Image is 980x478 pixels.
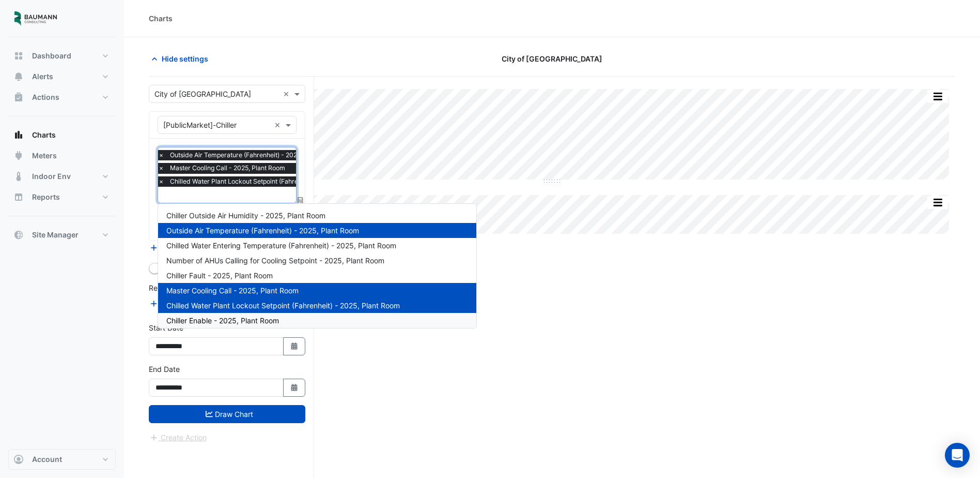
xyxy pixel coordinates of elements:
[149,13,173,24] div: Charts
[32,92,59,102] span: Actions
[149,322,183,333] label: Start Date
[8,449,116,470] button: Account
[167,176,375,187] span: Chilled Water Plant Lockout Setpoint (Fahrenheit) - 2025, Plant Room
[149,242,211,253] button: Add Equipment
[13,230,24,240] app-icon: Site Manager
[149,298,226,310] button: Add Reference Line
[166,241,396,250] span: Chilled Water Entering Temperature (Fahrenheit) - 2025, Plant Room
[8,145,116,166] button: Meters
[8,125,116,145] button: Charts
[157,176,166,187] span: ×
[149,364,180,375] label: End Date
[166,226,359,235] span: Outside Air Temperature (Fahrenheit) - 2025, Plant Room
[32,454,62,465] span: Account
[12,8,59,29] img: Company Logo
[13,151,24,161] app-icon: Meters
[8,46,116,66] button: Dashboard
[13,130,24,140] app-icon: Charts
[32,192,60,202] span: Reports
[290,342,299,351] fa-icon: Select Date
[162,53,208,64] span: Hide settings
[283,88,292,99] span: Clear
[32,130,56,140] span: Charts
[166,211,325,220] span: Chiller Outside Air Humidity - 2025, Plant Room
[149,405,305,423] button: Draw Chart
[149,432,207,441] app-escalated-ticket-create-button: Please draw the charts first
[32,71,53,82] span: Alerts
[8,87,116,108] button: Actions
[502,53,602,64] span: City of [GEOGRAPHIC_DATA]
[945,443,970,468] div: Open Intercom Messenger
[166,301,400,310] span: Chilled Water Plant Lockout Setpoint (Fahrenheit) - 2025, Plant Room
[158,203,477,328] ng-dropdown-panel: Options list
[8,187,116,207] button: Reports
[927,196,948,209] button: More Options
[32,151,57,161] span: Meters
[149,282,203,293] label: Reference Lines
[166,271,273,280] span: Chiller Fault - 2025, Plant Room
[167,163,288,173] span: Master Cooling Call - 2025, Plant Room
[13,171,24,182] app-icon: Indoor Env
[167,150,340,160] span: Outside Air Temperature (Fahrenheit) - 2025, Plant Room
[166,256,384,265] span: Number of AHUs Calling for Cooling Setpoint - 2025, Plant Room
[8,225,116,245] button: Site Manager
[296,196,305,205] span: Choose Function
[166,316,279,325] span: Chiller Enable - 2025, Plant Room
[32,171,71,182] span: Indoor Env
[149,50,215,68] button: Hide settings
[290,383,299,392] fa-icon: Select Date
[8,66,116,87] button: Alerts
[13,71,24,82] app-icon: Alerts
[166,286,299,295] span: Master Cooling Call - 2025, Plant Room
[13,92,24,102] app-icon: Actions
[157,150,166,160] span: ×
[32,230,79,240] span: Site Manager
[157,163,166,173] span: ×
[927,90,948,103] button: More Options
[13,192,24,202] app-icon: Reports
[32,51,71,61] span: Dashboard
[13,51,24,61] app-icon: Dashboard
[274,119,283,130] span: Clear
[8,166,116,187] button: Indoor Env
